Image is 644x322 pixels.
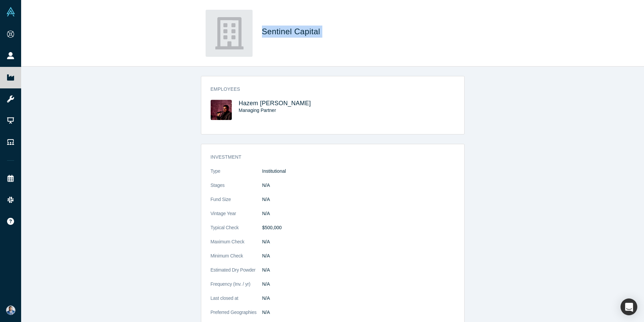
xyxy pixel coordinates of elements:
[211,210,262,224] dt: Vintage Year
[211,86,445,93] h3: Employees
[262,281,455,288] dd: N/A
[262,267,455,274] dd: N/A
[6,306,15,315] img: Idicula Mathew's Account
[262,295,455,302] dd: N/A
[262,27,323,36] span: Sentinel Capital
[211,252,262,267] dt: Minimum Check
[239,100,311,107] a: Hazem [PERSON_NAME]
[262,238,455,245] dd: N/A
[6,7,15,16] img: Alchemist Vault Logo
[211,281,262,295] dt: Frequency (Inv. / yr)
[262,182,455,189] dd: N/A
[211,168,262,182] dt: Type
[211,267,262,281] dt: Estimated Dry Powder
[211,196,262,210] dt: Fund Size
[262,224,455,231] dd: $500,000
[211,295,262,309] dt: Last closed at
[262,210,455,217] dd: N/A
[262,196,455,203] dd: N/A
[211,182,262,196] dt: Stages
[211,154,445,161] h3: Investment
[211,224,262,238] dt: Typical Check
[262,309,455,316] dd: N/A
[211,238,262,252] dt: Maximum Check
[262,252,455,259] dd: N/A
[211,100,232,120] img: Hazem Danny Nakib's Profile Image
[262,168,455,175] dd: Institutional
[239,108,276,113] span: Managing Partner
[206,10,253,57] img: Sentinel Capital's Logo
